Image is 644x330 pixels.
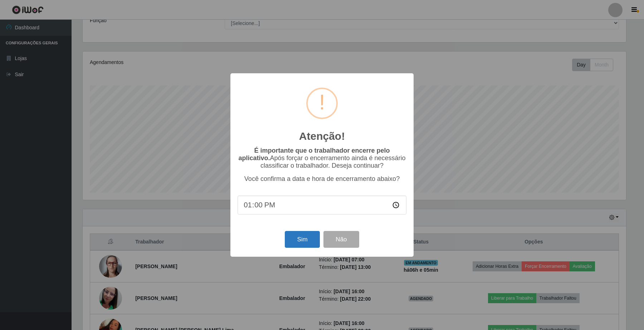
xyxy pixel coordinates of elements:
b: É importante que o trabalhador encerre pelo aplicativo. [238,147,390,162]
p: Você confirma a data e hora de encerramento abaixo? [238,175,406,183]
p: Após forçar o encerramento ainda é necessário classificar o trabalhador. Deseja continuar? [238,147,406,169]
button: Sim [285,231,319,248]
h2: Atenção! [299,130,345,143]
button: Não [323,231,359,248]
